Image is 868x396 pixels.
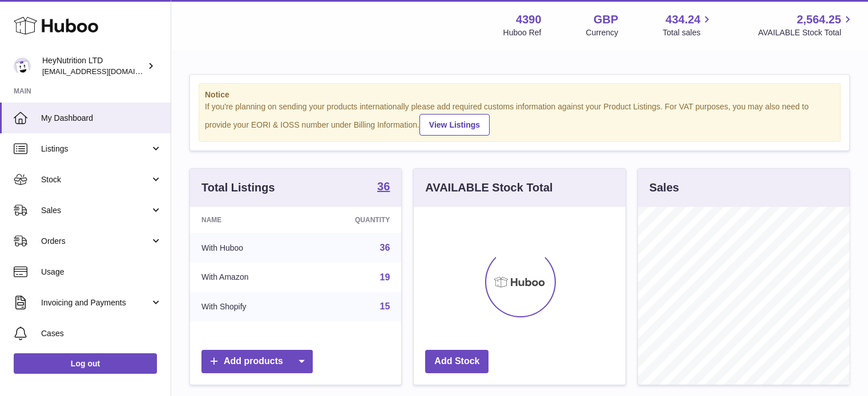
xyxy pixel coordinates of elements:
strong: 4390 [516,12,542,27]
h3: Sales [649,180,679,195]
a: Add products [201,350,313,373]
a: View Listings [419,114,490,136]
strong: 36 [377,181,390,192]
a: Log out [14,353,157,374]
h3: Total Listings [201,180,275,195]
span: Listings [41,144,150,154]
th: Name [190,207,306,233]
a: 36 [377,181,390,194]
a: 2,564.25 AVAILABLE Stock Total [758,12,854,38]
img: info@heynutrition.com [14,58,31,75]
span: Stock [41,174,150,185]
a: 15 [380,301,390,311]
a: 434.24 Total sales [663,12,713,38]
span: Orders [41,236,150,247]
span: Total sales [663,27,713,38]
span: AVAILABLE Stock Total [758,27,854,38]
span: My Dashboard [41,113,162,124]
h3: AVAILABLE Stock Total [425,180,552,195]
td: With Shopify [190,292,306,321]
th: Quantity [306,207,402,233]
span: 434.24 [665,12,700,27]
div: If you're planning on sending your products internationally please add required customs informati... [205,101,834,136]
span: 2,564.25 [797,12,841,27]
span: Usage [41,267,162,277]
td: With Huboo [190,233,306,263]
div: HeyNutrition LTD [42,55,145,77]
a: 19 [380,272,390,282]
a: 36 [380,243,390,252]
strong: GBP [594,12,618,27]
a: Add Stock [425,350,488,373]
div: Huboo Ref [503,27,542,38]
div: Currency [586,27,619,38]
strong: Notice [205,89,834,100]
span: Sales [41,205,150,216]
span: Cases [41,328,162,339]
span: Invoicing and Payments [41,297,150,308]
span: [EMAIL_ADDRESS][DOMAIN_NAME] [42,67,168,76]
td: With Amazon [190,263,306,292]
